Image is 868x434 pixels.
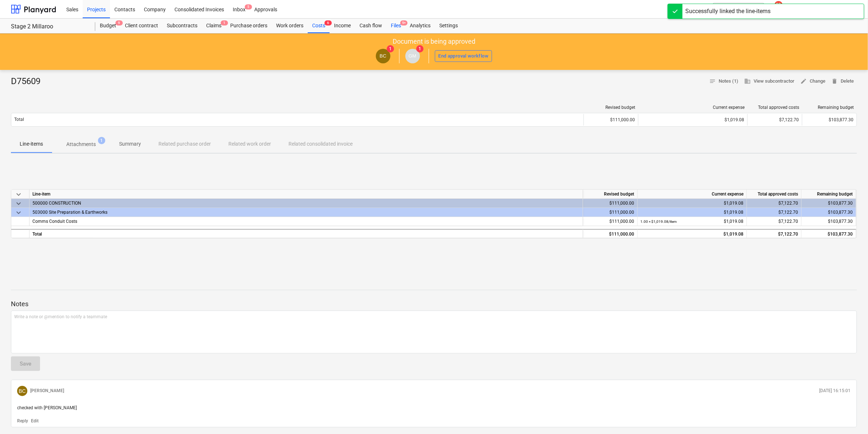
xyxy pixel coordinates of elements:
a: Files9+ [386,19,405,33]
a: Claims1 [202,19,226,33]
span: 5 [245,4,252,9]
span: $103,877.30 [828,219,853,224]
span: Comms Conduit Costs [32,219,77,224]
span: 1 [98,137,105,144]
span: 1 [387,45,394,52]
div: Remaining budget [805,105,854,110]
button: Notes (1) [707,76,742,87]
a: Client contract [121,19,162,33]
div: 503000 Site Preparation & Earthworks [32,208,580,217]
span: edit [801,78,807,84]
div: $1,019.08 [641,199,744,208]
span: business [745,78,751,84]
span: notes [710,78,716,84]
div: $7,122.70 [747,208,802,217]
span: GM [409,53,416,59]
a: Income [330,19,355,33]
div: $7,122.70 [747,114,802,126]
div: Revised budget [583,190,638,199]
p: [PERSON_NAME] [30,388,64,394]
div: Revised budget [587,105,636,110]
a: Work orders [272,19,308,33]
div: Analytics [405,19,435,33]
div: $1,019.08 [641,208,744,217]
div: Current expense [638,190,747,199]
span: 6 [325,20,332,25]
button: Edit [31,418,39,424]
div: Stage 2 Millaroo [11,23,87,31]
div: Budget [95,19,121,33]
div: Current expense [641,105,745,110]
a: Budget9 [95,19,121,33]
div: $7,122.70 [747,229,802,238]
p: Summary [119,140,141,148]
p: Attachments [66,141,96,148]
div: Successfully linked the line-items [686,7,771,16]
div: $111,000.00 [583,217,638,226]
div: Claims [202,19,226,33]
a: Purchase orders [226,19,272,33]
span: 1 [416,45,424,52]
button: Change [798,76,829,87]
div: $111,000.00 [584,114,638,126]
span: BC [19,388,25,394]
span: delete [832,78,838,84]
div: $103,877.30 [802,208,856,217]
div: 500000 CONSTRUCTION [32,199,580,208]
div: End approval workflow [439,52,489,60]
div: Line-item [30,190,583,199]
a: Settings [435,19,462,33]
div: Billy Campbell [17,386,27,396]
a: Cash flow [355,19,386,33]
p: Total [14,117,24,123]
div: $111,000.00 [583,229,638,238]
a: Costs6 [308,19,330,33]
div: $7,122.70 [747,199,802,208]
div: Total approved costs [751,105,800,110]
div: $103,877.30 [802,229,856,238]
div: $1,019.08 [641,230,744,239]
span: Delete [832,77,854,86]
span: keyboard_arrow_down [14,208,23,217]
p: Document is being approved [393,37,475,46]
div: Costs [308,19,330,33]
div: Geoff Morley [405,49,420,63]
span: Notes (1) [710,77,739,86]
div: $111,000.00 [583,199,638,208]
span: 9+ [400,20,408,25]
span: keyboard_arrow_down [14,199,23,208]
a: Subcontracts [162,19,202,33]
button: View subcontractor [742,76,798,87]
span: View subcontractor [745,77,795,86]
div: Files [386,19,405,33]
div: $1,019.08 [641,217,744,226]
span: 1 [221,20,228,25]
div: $1,019.08 [641,117,745,122]
span: 9 [115,20,123,25]
p: Line-items [20,140,43,148]
div: D75609 [11,76,46,87]
div: Remaining budget [802,190,856,199]
p: Notes [11,300,857,308]
button: Reply [17,418,28,424]
div: $111,000.00 [583,208,638,217]
p: [DATE] 16:15:01 [820,388,851,394]
span: checked with [PERSON_NAME] [17,405,77,410]
span: Change [801,77,826,86]
div: Total approved costs [747,190,802,199]
span: $103,877.30 [829,117,854,122]
div: Total [30,229,583,238]
button: Delete [829,76,857,87]
small: 1.00 × $1,019.08 / item [641,220,677,224]
span: $7,122.70 [779,219,798,224]
span: BC [380,53,386,59]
